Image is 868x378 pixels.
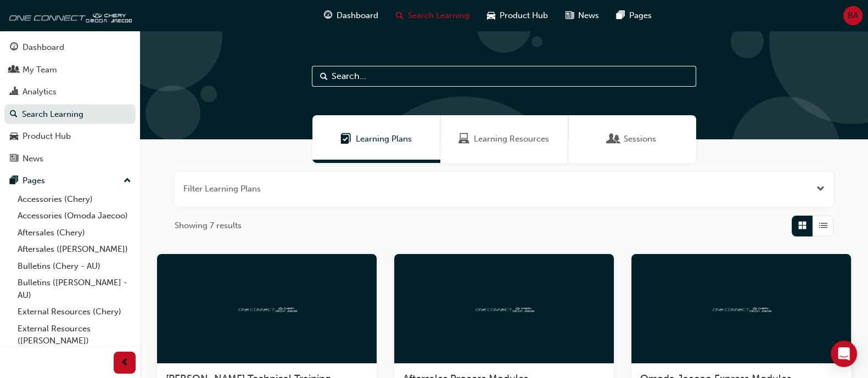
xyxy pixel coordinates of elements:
a: news-iconNews [557,4,608,27]
a: Bulletins (Chery - AU) [13,258,136,275]
span: Learning Resources [474,133,549,145]
div: News [23,153,43,165]
span: news-icon [10,154,18,164]
a: guage-iconDashboard [315,4,387,27]
a: External Resources ([PERSON_NAME]) [13,320,136,349]
div: My Team [23,64,57,76]
span: News [578,9,599,22]
a: Search Learning [4,104,136,125]
button: BA [843,6,863,25]
a: Aftersales (Chery) [13,224,136,241]
span: search-icon [10,110,18,120]
a: External Resources (Chery) [13,303,136,320]
span: Dashboard [337,9,378,22]
img: oneconnect [711,303,771,313]
span: prev-icon [121,356,129,370]
input: Search... [312,66,696,87]
span: Pages [629,9,652,22]
a: Analytics [4,82,136,102]
div: Pages [23,174,45,187]
img: oneconnect [474,303,534,313]
img: oneconnect [237,303,297,313]
span: Learning Plans [356,133,412,145]
img: oneconnect [5,4,132,26]
span: BA [848,9,858,22]
button: DashboardMy TeamAnalyticsSearch LearningProduct HubNews [4,35,136,171]
span: guage-icon [324,9,332,22]
span: car-icon [487,9,495,22]
span: chart-icon [10,87,18,97]
span: Search Learning [408,9,469,22]
span: Grid [798,219,807,232]
span: search-icon [396,9,404,22]
span: car-icon [10,132,18,142]
span: Search [320,70,328,83]
span: up-icon [124,174,131,188]
a: Dashboard [4,37,136,58]
div: Open Intercom Messenger [831,341,857,367]
span: Showing 7 results [175,219,242,232]
a: Learning PlansLearning Plans [312,115,440,163]
div: Dashboard [23,41,64,54]
a: News [4,149,136,169]
span: List [819,219,827,232]
a: Learning ResourcesLearning Resources [440,115,568,163]
div: Analytics [23,86,57,98]
a: Accessories (Omoda Jaecoo) [13,207,136,224]
span: Sessions [608,133,619,145]
a: car-iconProduct Hub [478,4,557,27]
div: Product Hub [23,130,71,143]
span: news-icon [565,9,574,22]
span: Learning Resources [458,133,469,145]
a: search-iconSearch Learning [387,4,478,27]
a: Bulletins ([PERSON_NAME] - AU) [13,274,136,303]
span: people-icon [10,65,18,75]
button: Open the filter [816,183,825,195]
span: pages-icon [10,176,18,186]
a: Product Hub [4,126,136,146]
span: guage-icon [10,43,18,53]
span: Product Hub [500,9,548,22]
span: pages-icon [617,9,625,22]
button: Pages [4,171,136,191]
span: Learning Plans [340,133,351,145]
span: Sessions [624,133,656,145]
a: Accessories (Chery) [13,191,136,208]
a: My Team [4,60,136,80]
a: pages-iconPages [608,4,660,27]
a: Aftersales ([PERSON_NAME]) [13,241,136,258]
a: SessionsSessions [568,115,696,163]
